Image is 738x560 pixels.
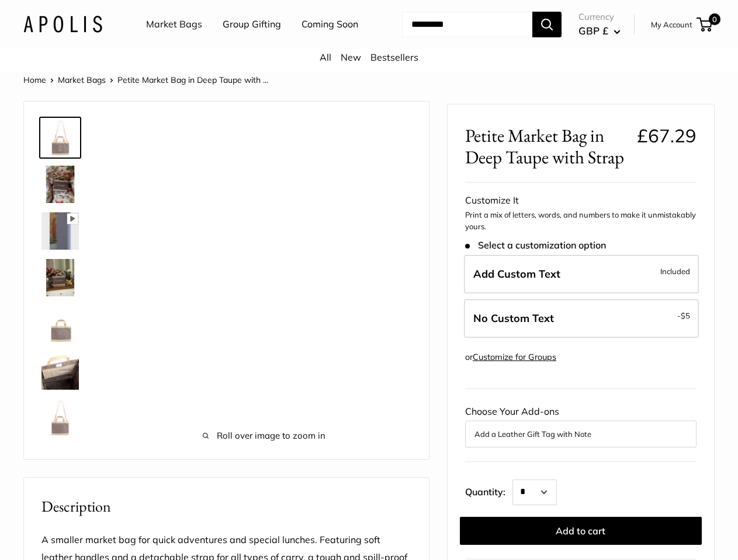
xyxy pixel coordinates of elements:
span: Roll over image to zoom in [117,428,411,444]
label: Quantity: [465,476,512,505]
span: 0 [709,13,720,25]
img: Petite Market Bag in Deep Taupe with Strap [41,259,79,296]
div: Customize It [465,192,697,209]
span: Petite Market Bag in Deep Taupe with ... [117,75,268,85]
button: Add a Leather Gift Tag with Note [474,427,687,441]
span: £67.29 [637,124,697,147]
span: Petite Market Bag in Deep Taupe with Strap [465,125,628,168]
a: Group Gifting [223,16,281,33]
a: Petite Market Bag in Deep Taupe with Strap [39,163,81,205]
a: Market Bags [58,75,106,85]
span: - [677,309,690,323]
img: Petite Market Bag in Deep Taupe with Strap [41,306,79,343]
a: Coming Soon [302,16,358,33]
a: Customize for Groups [473,352,556,362]
input: Search... [402,12,532,37]
span: GBP £ [578,24,608,37]
span: Included [660,264,690,278]
button: GBP £ [578,22,621,40]
a: Petite Market Bag in Deep Taupe with Strap [39,257,81,299]
a: All [320,51,331,63]
label: Leave Blank [464,299,699,338]
span: Currency [578,9,621,25]
img: Petite Market Bag in Deep Taupe with Strap [41,212,79,250]
img: Petite Market Bag in Deep Taupe with Strap [41,166,79,203]
span: No Custom Text [473,311,554,325]
a: Petite Market Bag in Deep Taupe with Strap [39,210,81,252]
img: Petite Market Bag in Deep Taupe with Strap [41,352,79,390]
span: Select a customization option [465,240,606,251]
div: Choose Your Add-ons [465,403,697,447]
img: Apolis [23,16,102,33]
a: 0 [698,17,712,32]
a: New [341,51,361,63]
label: Add Custom Text [464,255,699,293]
button: Add to cart [460,517,702,545]
img: Petite Market Bag in Deep Taupe with Strap [41,399,79,436]
a: Petite Market Bag in Deep Taupe with Strap [39,117,81,159]
div: or [465,349,556,365]
span: Add Custom Text [473,267,560,281]
a: Petite Market Bag in Deep Taupe with Strap [39,303,81,345]
a: Petite Market Bag in Deep Taupe with Strap [39,397,81,439]
h2: Description [41,495,411,518]
p: Print a mix of letters, words, and numbers to make it unmistakably yours. [465,209,697,232]
a: Bestsellers [370,51,418,63]
a: My Account [651,17,692,32]
span: $5 [681,311,690,320]
a: Petite Market Bag in Deep Taupe with Strap [39,350,81,392]
a: Market Bags [146,16,202,33]
nav: Breadcrumb [23,72,268,87]
a: Home [23,75,46,85]
img: Petite Market Bag in Deep Taupe with Strap [41,119,79,156]
button: Search [532,12,562,37]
